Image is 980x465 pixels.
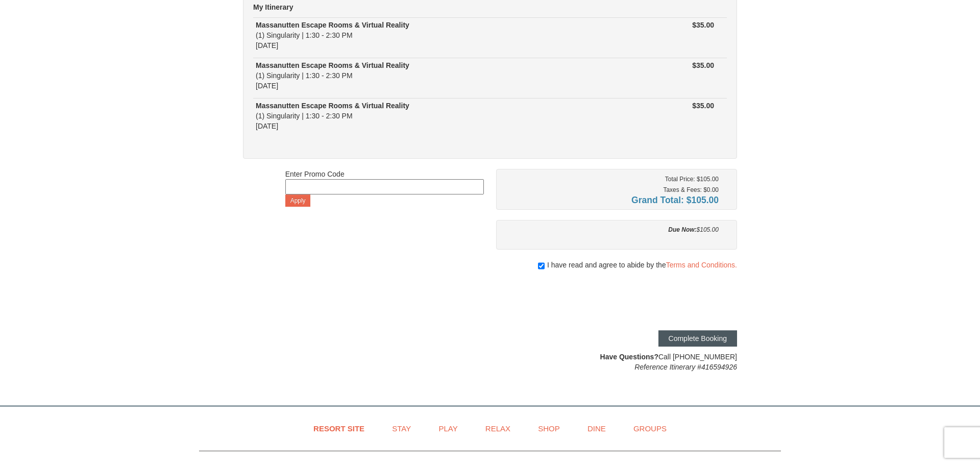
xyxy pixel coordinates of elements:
[634,363,737,371] em: Reference Itinerary #416594926
[504,195,719,205] h4: Grand Total: $105.00
[426,417,470,440] a: Play
[664,186,719,193] small: Taxes & Fees: $0.00
[256,102,409,110] strong: Massanutten Escape Rooms & Virtual Reality
[582,280,737,320] iframe: reCAPTCHA
[379,417,424,440] a: Stay
[256,20,570,51] div: (1) Singularity | 1:30 - 2:30 PM [DATE]
[621,417,679,440] a: Groups
[256,60,570,91] div: (1) Singularity | 1:30 - 2:30 PM [DATE]
[547,260,737,270] span: I have read and agree to abide by the
[692,102,714,110] strong: $35.00
[256,61,409,69] strong: Massanutten Escape Rooms & Virtual Reality
[473,417,523,440] a: Relax
[301,417,377,440] a: Resort Site
[525,417,573,440] a: Shop
[256,21,409,29] strong: Massanutten Escape Rooms & Virtual Reality
[575,417,619,440] a: Dine
[692,61,714,69] strong: $35.00
[665,176,719,183] small: Total Price: $105.00
[285,169,484,207] div: Enter Promo Code
[285,194,311,207] button: Apply
[504,225,719,235] div: $105.00
[668,226,696,233] strong: Due Now:
[692,21,714,29] strong: $35.00
[496,352,737,372] div: Call [PHONE_NUMBER]
[253,2,727,12] h5: My Itinerary
[658,330,737,347] button: Complete Booking
[256,101,570,131] div: (1) Singularity | 1:30 - 2:30 PM [DATE]
[600,353,658,361] strong: Have Questions?
[666,261,737,269] a: Terms and Conditions.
